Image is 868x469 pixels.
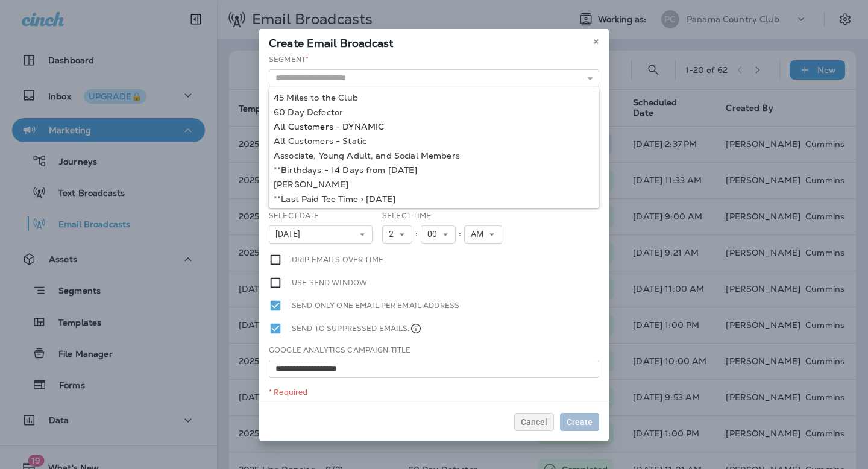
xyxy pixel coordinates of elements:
button: AM [464,225,502,244]
div: All Customers - Static [274,136,594,146]
div: : [412,225,421,244]
label: Drip emails over time [292,253,383,266]
button: Cancel [514,413,554,431]
button: 2 [382,225,412,244]
label: Select Date [269,211,319,221]
div: **Birthdays - 14 Days from [DATE] [274,165,594,175]
div: [PERSON_NAME] [274,180,594,189]
span: 00 [427,229,442,239]
div: : [456,225,464,244]
label: Segment [269,55,309,65]
div: * Required [269,388,599,397]
label: Use send window [292,276,367,289]
div: Create Email Broadcast [259,29,609,54]
label: Send only one email per email address [292,299,459,312]
div: Associate, Young Adult, and Social Members [274,151,594,160]
span: [DATE] [275,229,305,239]
span: Create [567,418,593,426]
button: Create [560,413,599,431]
div: All Customers - DYNAMIC [274,122,594,131]
span: 2 [389,229,398,239]
span: AM [471,229,488,239]
button: 00 [421,225,456,244]
div: 60 Day Defector [274,107,594,117]
span: Cancel [521,418,547,426]
label: Send to suppressed emails. [292,322,422,335]
label: Google Analytics Campaign Title [269,345,410,355]
div: **Last Paid Tee Time > [DATE] [274,194,594,204]
label: Select Time [382,211,432,221]
button: [DATE] [269,225,373,244]
div: 45 Miles to the Club [274,93,594,102]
